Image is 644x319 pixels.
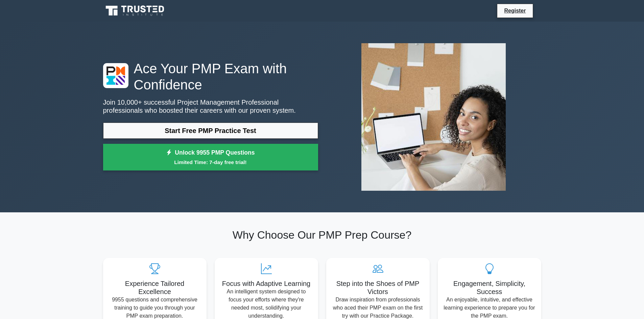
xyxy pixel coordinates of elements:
[332,280,424,296] h5: Step into the Shoes of PMP Victors
[103,123,318,139] a: Start Free PMP Practice Test
[112,158,310,166] small: Limited Time: 7-day free trial!
[103,229,541,241] h2: Why Choose Our PMP Prep Course?
[103,60,318,93] h1: Ace Your PMP Exam with Confidence
[443,280,536,296] h5: Engagement, Simplicity, Success
[109,280,201,296] h5: Experience Tailored Excellence
[103,98,318,114] p: Join 10,000+ successful Project Management Professional professionals who boosted their careers w...
[500,6,530,15] a: Register
[220,280,313,288] h5: Focus with Adaptive Learning
[103,144,318,171] a: Unlock 9955 PMP QuestionsLimited Time: 7-day free trial!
